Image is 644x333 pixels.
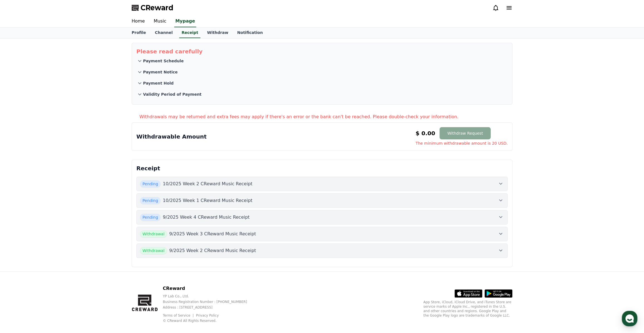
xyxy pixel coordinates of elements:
span: Pending [140,214,161,221]
p: Payment Notice [143,69,178,75]
a: Home [2,176,37,190]
a: Channel [150,28,177,38]
a: Privacy Policy [196,314,219,317]
button: Pending 10/2025 Week 1 CReward Music Receipt [136,193,508,208]
p: © CReward All Rights Reserved. [163,319,256,323]
p: YP Lab Co., Ltd. [163,294,256,299]
p: 9/2025 Week 2 CReward Music Receipt [169,247,256,254]
p: App Store, iCloud, iCloud Drive, and iTunes Store are service marks of Apple Inc., registered in ... [423,300,512,318]
p: Withdrawals may be returned and extra fees may apply if there's an error or the bank can't be rea... [139,114,512,120]
p: Business Registration Number : [PHONE_NUMBER] [163,300,256,304]
button: Pending 9/2025 Week 4 CReward Music Receipt [136,210,508,225]
a: CReward [132,3,173,12]
p: Payment Hold [143,80,174,86]
p: 9/2025 Week 3 CReward Music Receipt [169,231,256,237]
p: Validity Period of Payment [143,92,201,97]
a: Terms of Service [163,314,195,317]
p: 9/2025 Week 4 CReward Music Receipt [163,214,250,221]
p: 10/2025 Week 2 CReward Music Receipt [163,181,252,187]
p: $ 0.00 [416,129,435,137]
a: Receipt [179,28,200,38]
button: Payment Hold [136,78,508,89]
p: Please read carefully [136,48,508,55]
span: Withdrawal [140,230,167,238]
button: Withdrawal 9/2025 Week 3 CReward Music Receipt [136,227,508,241]
a: Withdraw [203,28,233,38]
p: 10/2025 Week 1 CReward Music Receipt [163,197,252,204]
span: Pending [140,197,161,204]
a: Profile [127,28,150,38]
button: Withdraw Request [439,127,491,139]
p: Address : [STREET_ADDRESS] [163,305,256,310]
button: Payment Schedule [136,55,508,66]
a: Music [149,16,171,27]
span: The minimum withdrawable amount is 20 USD. [416,140,508,146]
span: Withdrawal [140,247,167,254]
p: Withdrawable Amount [136,133,207,140]
span: Settings [82,185,96,189]
span: Pending [140,180,161,188]
span: CReward [141,3,173,12]
button: Payment Notice [136,66,508,78]
a: Settings [72,176,107,190]
a: Home [127,16,149,27]
a: Messages [37,176,72,190]
button: Pending 10/2025 Week 2 CReward Music Receipt [136,177,508,191]
p: Receipt [136,164,508,172]
p: Payment Schedule [143,58,184,64]
button: Validity Period of Payment [136,89,508,100]
p: CReward [163,285,256,292]
span: Messages [46,185,63,189]
a: Notification [233,28,267,38]
a: Mypage [174,16,196,27]
span: Home [14,185,24,189]
button: Withdrawal 9/2025 Week 2 CReward Music Receipt [136,243,508,258]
